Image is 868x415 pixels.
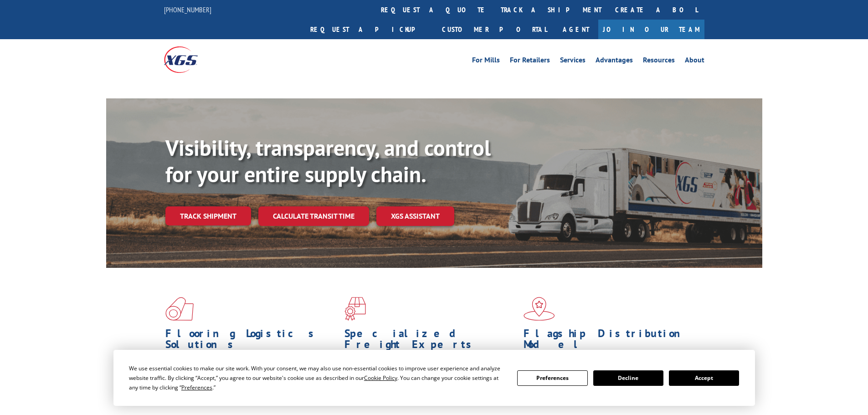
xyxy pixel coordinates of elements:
[596,56,633,67] a: Advantages
[165,297,194,321] img: xgs-icon-total-supply-chain-intelligence-red
[165,206,251,225] a: Track shipment
[524,297,555,321] img: xgs-icon-flagship-distribution-model-red
[129,364,506,392] div: We use essential cookies to make our site work. With your consent, we may also use non-essential ...
[524,328,696,354] h1: Flagship Distribution Model
[165,133,491,188] b: Visibility, transparency, and control for your entire supply chain.
[376,206,454,226] a: XGS ASSISTANT
[181,384,212,391] span: Preferences
[364,374,397,382] span: Cookie Policy
[598,20,704,39] a: Join Our Team
[113,350,755,406] div: Cookie Consent Prompt
[669,370,739,386] button: Accept
[165,328,338,354] h1: Flooring Logistics Solutions
[344,297,366,321] img: xgs-icon-focused-on-flooring-red
[344,328,517,354] h1: Specialized Freight Experts
[164,5,211,14] a: [PHONE_NUMBER]
[593,370,663,386] button: Decline
[517,370,587,386] button: Preferences
[554,20,598,39] a: Agent
[303,20,435,39] a: Request a pickup
[435,20,554,39] a: Customer Portal
[560,56,586,67] a: Services
[685,56,704,67] a: About
[510,56,550,67] a: For Retailers
[643,56,675,67] a: Resources
[258,206,369,226] a: Calculate transit time
[472,56,500,67] a: For Mills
